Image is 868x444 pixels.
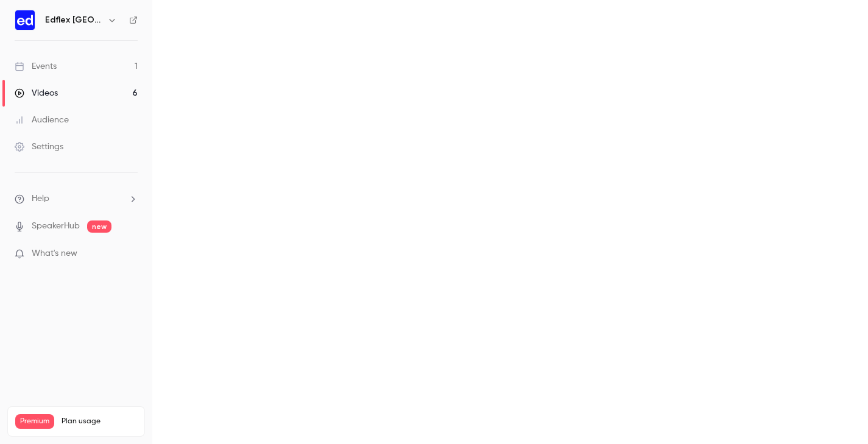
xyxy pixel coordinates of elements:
span: Help [32,192,49,205]
div: Settings [15,141,63,153]
h6: Edflex [GEOGRAPHIC_DATA] [45,14,102,26]
img: Edflex Italy [15,10,35,30]
div: Events [15,60,57,72]
span: new [87,220,111,233]
li: help-dropdown-opener [15,192,138,205]
div: Videos [15,87,58,99]
a: SpeakerHub [32,220,80,233]
iframe: Noticeable Trigger [123,248,138,259]
span: What's new [32,247,77,260]
span: Plan usage [62,417,137,426]
div: Audience [15,114,69,126]
span: Premium [15,414,54,429]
